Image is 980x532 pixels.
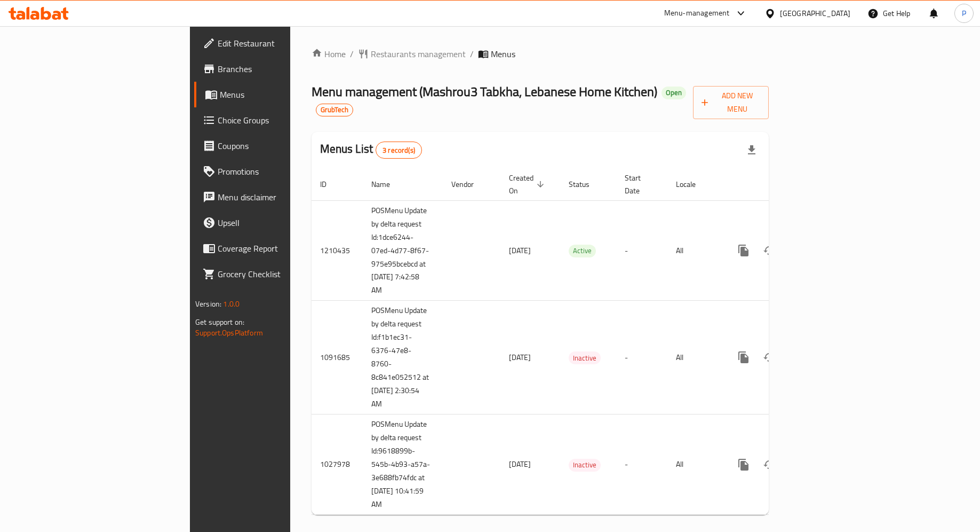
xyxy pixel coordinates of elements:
[223,297,240,311] span: 1.0.0
[194,210,354,236] a: Upsell
[667,200,722,301] td: All
[569,351,601,364] div: Inactive
[195,315,244,329] span: Get support on:
[218,191,345,204] span: Menu disclaimer
[569,459,601,472] div: Inactive
[218,37,345,50] span: Edit Restaurant
[194,261,354,287] a: Grocery Checklist
[218,62,345,75] span: Branches
[569,178,603,191] span: Status
[693,86,769,119] button: Add New Menu
[667,301,722,414] td: All
[569,245,596,257] div: Active
[194,82,354,107] a: Menus
[756,452,782,478] button: Change Status
[218,268,345,280] span: Grocery Checklist
[962,7,966,19] span: P
[320,141,422,159] h2: Menus List
[470,48,474,60] li: /
[218,242,345,255] span: Coverage Report
[194,133,354,159] a: Coupons
[220,88,345,101] span: Menus
[702,89,760,116] span: Add New Menu
[662,88,686,97] span: Open
[616,301,667,414] td: -
[376,142,422,159] div: Total records count
[194,107,354,133] a: Choice Groups
[491,48,515,60] span: Menus
[218,139,345,152] span: Coupons
[662,87,686,99] div: Open
[731,452,756,478] button: more
[722,168,842,201] th: Actions
[625,171,655,197] span: Start Date
[616,200,667,301] td: -
[664,7,730,20] div: Menu-management
[376,145,421,155] span: 3 record(s)
[731,345,756,370] button: more
[569,245,596,257] span: Active
[195,326,263,340] a: Support.OpsPlatform
[312,80,657,104] span: Menu management ( Mashrou3 Tabkha, Lebanese Home Kitchen )
[451,178,488,191] span: Vendor
[509,171,547,197] span: Created On
[363,301,443,414] td: POSMenu Update by delta request Id:f1b1ec31-6376-47e8-8760-8c841e052512 at [DATE] 2:30:54 AM
[218,165,345,178] span: Promotions
[312,168,842,515] table: enhanced table
[194,159,354,184] a: Promotions
[676,178,710,191] span: Locale
[195,297,221,311] span: Version:
[312,48,769,60] nav: breadcrumb
[194,236,354,261] a: Coverage Report
[218,216,345,229] span: Upsell
[194,30,354,56] a: Edit Restaurant
[780,7,850,19] div: [GEOGRAPHIC_DATA]
[509,457,531,471] span: [DATE]
[509,244,531,257] span: [DATE]
[320,178,340,191] span: ID
[569,459,601,471] span: Inactive
[667,414,722,515] td: All
[569,352,601,364] span: Inactive
[731,238,756,263] button: more
[371,48,466,60] span: Restaurants management
[194,184,354,210] a: Menu disclaimer
[756,238,782,263] button: Change Status
[756,345,782,370] button: Change Status
[363,200,443,301] td: POSMenu Update by delta request Id:1dce6244-07ed-4d77-8f67-975e95bcebcd at [DATE] 7:42:58 AM
[194,56,354,82] a: Branches
[363,414,443,515] td: POSMenu Update by delta request Id:9618899b-545b-4b93-a57a-3e688fb74fdc at [DATE] 10:41:59 AM
[616,414,667,515] td: -
[218,114,345,127] span: Choice Groups
[371,178,404,191] span: Name
[358,48,466,60] a: Restaurants management
[739,137,764,163] div: Export file
[509,350,531,364] span: [DATE]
